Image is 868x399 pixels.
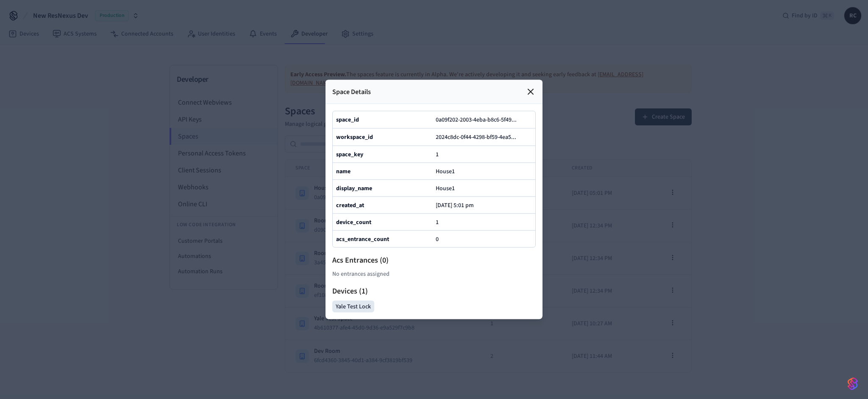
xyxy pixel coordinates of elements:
span: House1 [436,167,455,175]
span: 0 [436,235,439,243]
b: name [336,167,351,175]
button: 0a09f202-2003-4eba-b8c6-5f49... [434,115,525,125]
h2: Acs Entrances ( 0 ) [332,255,536,266]
img: SeamLogoGradient.69752ec5.svg [848,377,858,391]
button: 2024c8dc-0f44-4298-bf59-4ea5... [434,132,525,142]
b: created_at [336,201,364,209]
b: device_count [336,218,371,226]
b: display_name [336,184,372,192]
b: space_key [336,150,363,158]
b: workspace_id [336,133,373,141]
p: Space Details [332,87,371,97]
h2: Devices ( 1 ) [332,285,536,297]
p: [DATE] 5:01 pm [436,202,474,208]
b: space_id [336,116,359,124]
span: 1 [436,218,439,226]
div: Yale Test Lock [332,301,374,313]
b: acs_entrance_count [336,235,389,243]
span: House1 [436,184,455,192]
span: No entrances assigned [332,270,389,279]
span: 1 [436,150,439,158]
